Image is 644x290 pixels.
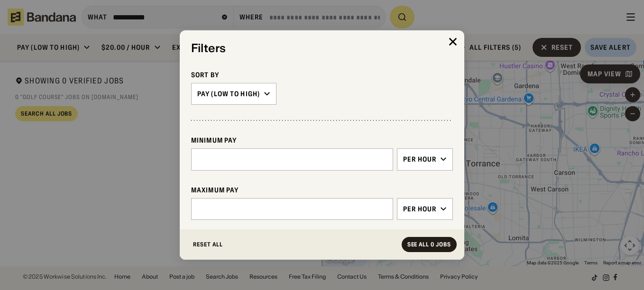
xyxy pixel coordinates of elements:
[407,242,451,247] div: See all 0 jobs
[403,155,436,163] div: Per hour
[403,205,436,213] div: Per hour
[191,136,453,145] div: Minimum Pay
[191,42,453,55] div: Filters
[193,242,223,247] div: Reset All
[191,186,453,194] div: Maximum Pay
[197,90,260,98] div: Pay (Low to High)
[191,71,453,79] div: Sort By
